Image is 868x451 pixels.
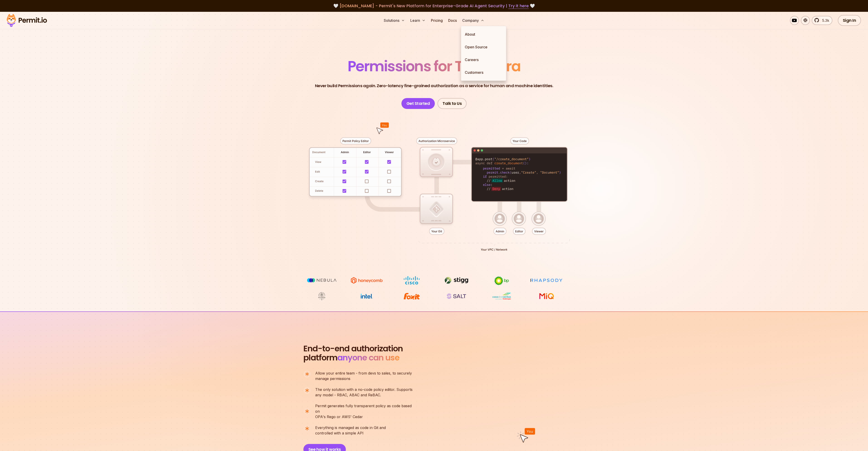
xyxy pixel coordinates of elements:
a: Customers [461,66,506,79]
span: 5.3k [819,18,829,23]
p: Never build Permissions again. Zero-latency fine-grained authorization as a service for human and... [315,83,553,89]
img: MIQ [531,292,562,300]
p: controlled with a simple API [315,425,386,436]
p: OPA's Rego or AWS' Cedar [315,403,416,419]
span: Permit generates fully transparent policy as code based on [315,403,416,414]
img: bp [484,276,519,286]
a: Careers [461,53,506,66]
span: Permissions for The AI Era [348,56,521,76]
h2: platform [303,344,403,362]
img: Nebula [305,276,339,285]
img: Foxit [395,292,429,301]
span: End-to-end authorization [303,344,403,353]
button: Solutions [382,16,407,25]
a: Docs [446,16,459,25]
button: Learn [408,16,427,25]
img: Stigg [440,276,474,285]
img: Maricopa County Recorder\'s Office [305,292,339,301]
a: Get Started [401,98,435,109]
a: Pricing [429,16,445,25]
a: Open Source [461,41,506,53]
img: Casa dos Ventos [484,292,519,301]
span: The only solution with a no-code policy editor. Supports [315,387,413,392]
span: Everything is managed as code in Git and [315,425,386,430]
a: Talk to Us [438,98,467,109]
p: any model - RBAC, ABAC and ReBAC. [315,387,413,398]
a: About [461,28,506,41]
a: Sign In [838,15,861,26]
span: Allow your entire team - from devs to sales, to securely [315,370,412,376]
img: Rhapsody Health [529,276,563,285]
a: 5.3k [812,16,832,25]
a: Try it here [508,3,529,9]
p: manage permissions [315,370,412,381]
span: anyone can use [337,352,399,363]
img: Intel [350,292,384,301]
button: Company [460,16,486,25]
div: 🤍 🤍 [11,3,857,9]
img: Honeycomb [350,276,384,285]
span: [DOMAIN_NAME] - Permit's New Platform for Enterprise-Grade AI Agent Security | [339,3,529,9]
img: salt [440,292,474,301]
img: Cisco [395,276,429,285]
img: Permit logo [5,13,49,28]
